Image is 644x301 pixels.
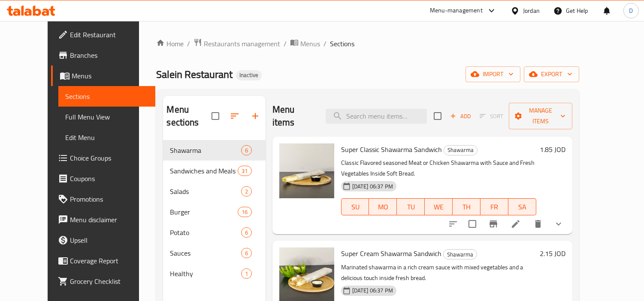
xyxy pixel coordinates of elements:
[397,198,425,215] button: TU
[163,181,265,202] div: Salads2
[58,127,155,148] a: Edit Menu
[70,215,148,225] span: Menu disclaimer
[70,153,148,163] span: Choice Groups
[241,268,252,279] div: items
[425,198,453,215] button: WE
[345,201,366,213] span: SU
[447,110,474,123] span: Add item
[444,145,478,155] div: Shawarma
[206,107,224,125] span: Select all sections
[163,222,265,243] div: Potato6
[72,71,148,81] span: Menus
[449,111,472,121] span: Add
[204,39,280,49] span: Restaurants management
[163,140,265,161] div: Shawarma6
[531,69,572,80] span: export
[242,270,251,278] span: 1
[170,207,238,217] span: Burger
[481,198,508,215] button: FR
[444,145,477,155] span: Shawarma
[330,39,354,49] span: Sections
[70,50,148,60] span: Branches
[163,161,265,181] div: Sandwiches and Meals31
[341,247,441,260] span: Super Cream Shawarma Sandwich
[516,105,565,127] span: Manage items
[156,39,184,49] a: Home
[324,39,327,49] li: /
[163,202,265,222] div: Burger16
[341,158,536,179] p: Classic Flavored seasoned Meat or Chicken Shawarma with Sauce and Fresh Vegetables Inside Soft Br...
[466,66,520,82] button: import
[540,143,565,155] h6: 1.85 JOD
[170,145,241,155] span: Shawarma
[483,214,504,234] button: Branch-specific-item
[284,39,287,49] li: /
[372,201,393,213] span: MO
[429,107,447,125] span: Select section
[194,38,280,49] a: Restaurants management
[242,146,251,155] span: 6
[242,229,251,237] span: 6
[238,207,251,217] div: items
[241,145,252,155] div: items
[279,143,334,198] img: Super Classic Shawarma Sandwich
[70,30,148,40] span: Edit Restaurant
[272,103,315,129] h2: Menu items
[341,198,369,215] button: SU
[443,249,477,259] div: Shawarma
[245,106,266,126] button: Add section
[236,72,262,79] span: Inactive
[341,262,536,283] p: Marinated shawarma in a rich cream sauce with mixed vegetables and a delicious touch inside fresh...
[242,249,251,257] span: 6
[300,39,320,49] span: Menus
[170,186,241,197] span: Salads
[70,235,148,245] span: Upsell
[170,166,238,176] span: Sandwiches and Meals
[51,168,155,189] a: Coupons
[241,186,252,197] div: items
[51,148,155,168] a: Choice Groups
[241,227,252,238] div: items
[163,137,265,287] nav: Menu sections
[70,276,148,286] span: Grocery Checklist
[156,38,579,49] nav: breadcrumb
[170,227,241,238] span: Potato
[163,263,265,284] div: Healthy1
[65,91,148,101] span: Sections
[369,198,397,215] button: MO
[51,230,155,250] a: Upsell
[51,189,155,209] a: Promotions
[553,219,564,229] svg: Show Choices
[65,132,148,143] span: Edit Menu
[629,6,633,15] span: D
[236,70,262,80] div: Inactive
[241,248,252,258] div: items
[453,198,481,215] button: TH
[524,66,579,82] button: export
[163,243,265,263] div: Sauces6
[548,214,569,234] button: show more
[238,208,251,216] span: 16
[170,268,241,279] span: Healthy
[447,110,474,123] button: Add
[58,107,155,127] a: Full Menu View
[170,248,241,258] span: Sauces
[484,201,505,213] span: FR
[523,6,540,15] div: Jordan
[508,198,536,215] button: SA
[238,167,251,175] span: 31
[509,103,572,129] button: Manage items
[51,66,155,86] a: Menus
[242,188,251,196] span: 2
[166,103,211,129] h2: Menu sections
[540,247,565,259] h6: 2.15 JOD
[472,69,514,80] span: import
[444,250,477,259] span: Shawarma
[51,45,155,66] a: Branches
[400,201,421,213] span: TU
